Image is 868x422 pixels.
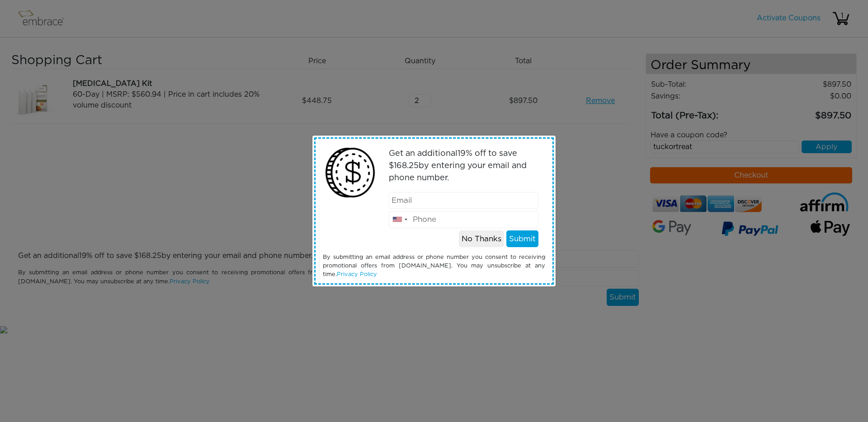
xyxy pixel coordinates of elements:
[389,148,539,184] p: Get an additional % off to save $ by entering your email and phone number.
[337,272,377,277] a: Privacy Policy
[321,143,380,202] img: money2.png
[316,253,552,279] div: By submitting an email address or phone number you consent to receiving promotional offers from [...
[459,230,504,248] button: No Thanks
[389,192,539,209] input: Email
[389,211,539,228] input: Phone
[458,150,466,158] span: 19
[506,230,538,248] button: Submit
[394,162,419,170] span: 168.25
[389,211,410,228] div: United States: +1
